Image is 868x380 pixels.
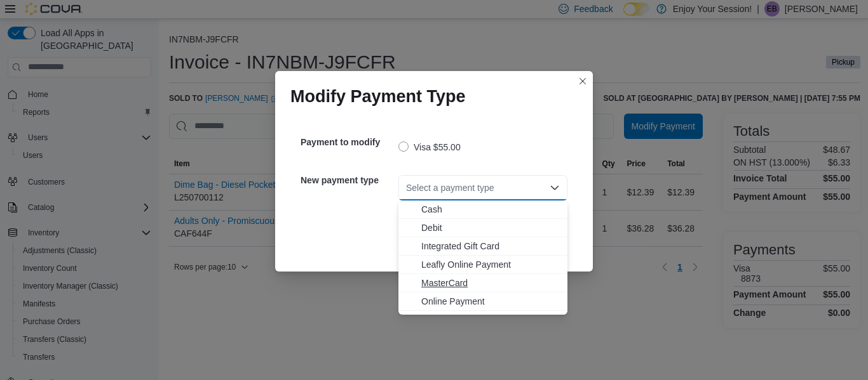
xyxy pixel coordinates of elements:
[406,180,407,195] input: Accessible screen reader label
[398,200,567,311] div: Choose from the following options
[421,258,560,271] span: Leafly Online Payment
[575,74,590,89] button: Closes this modal window
[301,167,396,193] h5: New payment type
[421,295,560,308] span: Online Payment
[398,256,567,274] button: Leafly Online Payment
[398,274,567,292] button: MasterCard
[421,240,560,252] span: Integrated Gift Card
[550,183,560,193] button: Close list of options
[421,203,560,216] span: Cash
[398,219,567,237] button: Debit
[398,200,567,219] button: Cash
[290,86,466,107] h1: Modify Payment Type
[398,237,567,256] button: Integrated Gift Card
[301,129,396,155] h5: Payment to modify
[421,277,560,289] span: MasterCard
[421,221,560,234] span: Debit
[398,292,567,311] button: Online Payment
[398,140,461,155] label: Visa $55.00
